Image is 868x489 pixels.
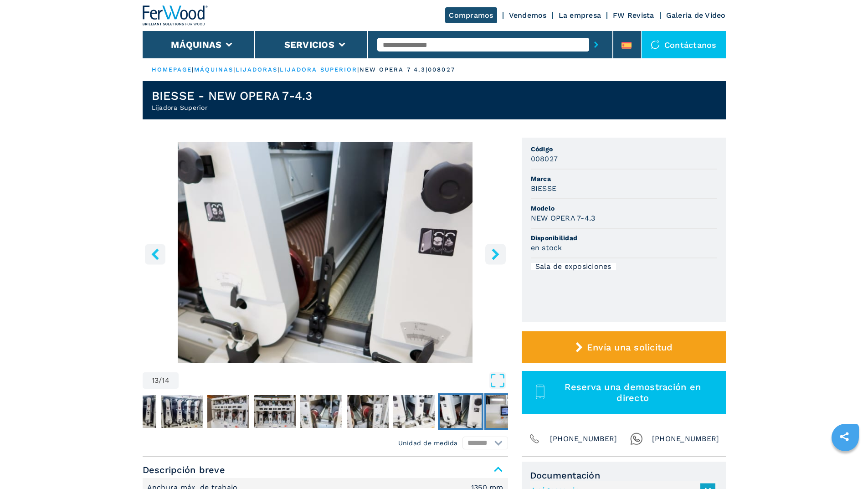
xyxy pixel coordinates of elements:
a: lijadora superior [280,66,358,73]
p: new opera 7 4.3 | [360,66,428,74]
button: Reserva una demostración en directo [522,371,726,414]
button: Go to Slide 7 [159,393,205,430]
div: Sala de exposiciones [531,263,616,270]
button: Go to Slide 9 [252,393,298,430]
img: 5c26172ac10a36edc0709b719e1fb9dd [254,395,296,428]
button: Go to Slide 10 [298,393,344,430]
img: Whatsapp [630,432,643,445]
span: / [159,377,162,384]
button: Go to Slide 14 [484,393,530,430]
h1: BIESSE - NEW OPERA 7-4.3 [152,88,313,103]
img: b5f44d345805de26f3115527c07968cf [393,395,435,428]
p: 008027 [428,66,455,74]
span: | [233,66,235,73]
div: Contáctanos [642,31,726,58]
iframe: Chat [829,448,861,482]
button: submit-button [589,34,603,55]
img: Contáctanos [651,40,660,49]
img: 70831c24ff84e2f273f2c074152247de [161,395,203,428]
a: HOMEPAGE [152,66,192,73]
h3: 008027 [531,154,558,164]
a: Vendemos [509,11,547,20]
img: 6bac10c7dd12738d2933638c8fa38a12 [347,395,389,428]
span: Marca [531,174,717,183]
button: Go to Slide 11 [345,393,390,430]
span: Reserva una demostración en directo [550,381,715,403]
button: Envía una solicitud [522,331,726,363]
img: 81e13d29995a8a0bf3ce08a91cf2c77f [486,395,528,428]
button: Máquinas [171,39,221,50]
span: [PHONE_NUMBER] [550,432,617,445]
h2: Lijadora Superior [152,103,313,112]
a: sharethis [833,425,856,448]
span: Disponibilidad [531,233,717,242]
span: Modelo [531,204,717,213]
span: [PHONE_NUMBER] [652,432,719,445]
h3: BIESSE [531,183,557,194]
h3: NEW OPERA 7-4.3 [531,213,596,223]
span: Descripción breve [143,462,508,478]
a: Compramos [445,7,497,23]
button: Go to Slide 12 [391,393,437,430]
div: Go to Slide 13 [143,142,508,363]
img: ae97bdec610a70738ffcd1a9a0f54ff2 [207,395,249,428]
a: FW Revista [613,11,654,20]
span: Envía una solicitud [587,342,673,353]
span: Código [531,144,717,154]
span: | [192,66,194,73]
img: ef3ea75648d991789f6bce375aea62d1 [440,395,482,428]
span: Documentación [530,470,718,481]
button: Go to Slide 8 [205,393,251,430]
img: Phone [528,432,541,445]
span: | [277,66,279,73]
span: 13 [152,377,159,384]
img: Ferwood [143,5,208,26]
button: Open Fullscreen [181,372,506,389]
h3: en stock [531,242,562,253]
em: Unidad de medida [398,438,458,448]
span: | [357,66,359,73]
button: left-button [145,244,165,264]
img: Lijadora Superior BIESSE NEW OPERA 7-4.3 [143,142,508,363]
button: right-button [485,244,506,264]
a: lijadoras [236,66,278,73]
a: Galeria de Video [666,11,726,20]
button: Go to Slide 13 [438,393,483,430]
img: 4a8cc8d259a8c21861ce1ff9917edce5 [300,395,342,428]
a: máquinas [194,66,234,73]
a: La empresa [559,11,601,20]
button: Servicios [284,39,334,50]
span: 14 [162,377,169,384]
